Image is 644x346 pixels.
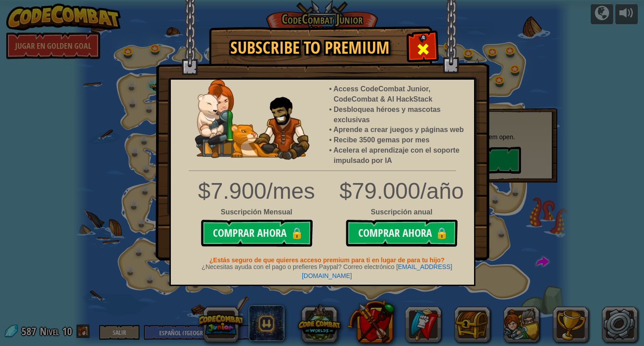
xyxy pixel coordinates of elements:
[201,220,313,247] button: Comprar ahora🔒
[197,207,316,218] div: Suscripción Mensual
[164,175,481,207] div: $79.000/año
[334,105,465,125] li: Desbloquea héroes y mascotas exclusivas
[334,84,465,105] li: Access CodeCombat Junior, CodeCombat & AI HackStack
[180,256,474,265] p: ¿Estás seguro de que quieres acceso premium para ti en lugar de para tu hijo?
[334,145,465,166] li: Acelera el aprendizaje con el soporte impulsado por IA
[334,125,465,135] li: Aprende a crear juegos y páginas web
[334,135,465,145] li: Recibe 3500 gemas por mes
[202,263,394,270] span: ¿Necesitas ayuda con el pago o prefieres Paypal? Correo electrónico
[197,175,316,207] div: $7.900/mes
[164,207,481,218] div: Suscripción anual
[346,220,458,247] button: Comprar ahora🔒
[195,80,309,160] img: anya-and-nando-pet.webp
[218,38,402,57] h1: Subscribe to Premium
